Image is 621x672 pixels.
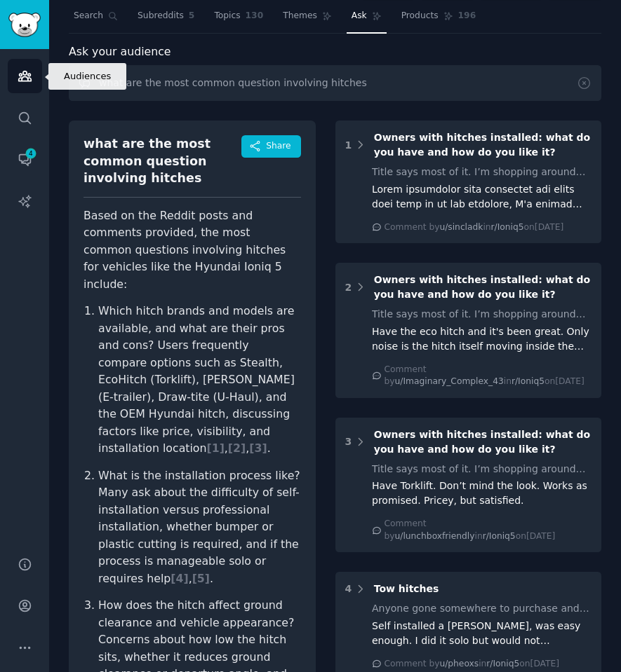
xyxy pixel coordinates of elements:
div: Anyone gone somewhere to purchase and have a tow hitch installed, or even just done a self instal... [372,601,592,616]
span: Ask your audience [69,43,171,61]
a: Search [69,5,123,34]
span: r/Ioniq5 [491,222,524,232]
div: 1 [345,138,352,153]
span: Owners with hitches installed: what do you have and how do you like it? [374,274,590,300]
p: Which hitch brands and models are available, and what are their pros and cons? Users frequently c... [98,303,301,458]
span: [ 5 ] [192,572,210,585]
span: Search [74,10,103,22]
span: u/lunchboxfriendly [395,531,475,541]
span: u/Imaginary_Complex_43 [395,376,504,386]
a: Products196 [396,5,481,34]
span: Subreddits [138,10,184,22]
div: Title says most of it. I’m shopping around and hoping to hear from those of you who’ve had and us... [372,462,592,476]
span: r/Ioniq5 [512,376,545,386]
div: Lorem ipsumdolor sita consectet adi elits doei temp in ut lab etdolore, M'a enimadm veniamq nostr... [372,182,592,212]
div: Comment by in on [DATE] [385,658,560,671]
span: Products [401,10,439,22]
span: u/sincladk [439,222,483,232]
div: Comment by in on [DATE] [385,518,592,542]
input: Ask this audience a question... [69,65,601,101]
span: u/pheoxs [439,659,479,668]
span: 5 [189,10,195,22]
span: [ 2 ] [228,441,246,455]
div: Have Torklift. Don’t mind the look. Works as promised. Pricey, but satisfied. [372,479,592,508]
span: Themes [283,10,317,22]
span: r/Ioniq5 [486,659,519,668]
div: 3 [345,434,352,449]
span: 196 [458,10,476,22]
div: 4 [345,582,352,596]
span: Owners with hitches installed: what do you have and how do you like it? [374,132,590,158]
button: Share [241,135,300,158]
span: Tow hitches [374,583,439,594]
p: What is the installation process like? Many ask about the difficulty of self-installation versus ... [98,467,301,588]
a: 4 [8,142,42,177]
span: [ 1 ] [206,441,224,455]
div: Self installed a [PERSON_NAME], was easy enough. I did it solo but would not recommend alone. It'... [372,619,592,648]
div: Comment by in on [DATE] [385,221,564,234]
div: Have the eco hitch and it's been great. Only noise is the hitch itself moving inside the receiver... [372,324,592,354]
div: Comment by in on [DATE] [385,364,592,388]
a: Themes [278,5,337,34]
a: Topics130 [209,5,268,34]
div: what are the most common question involving hitches [84,135,241,187]
div: Title says most of it. I’m shopping around and hoping to hear from those of you who’ve had and us... [372,307,592,322]
img: GummySearch logo [8,13,41,37]
div: 2 [345,280,352,295]
div: Title says most of it. I’m shopping around and hoping to hear from those of you who’ve had and us... [372,165,592,179]
span: Topics [214,10,240,22]
span: 130 [246,10,264,22]
span: Share [266,140,291,153]
span: [ 4 ] [171,572,188,585]
span: Owners with hitches installed: what do you have and how do you like it? [374,429,590,455]
span: [ 3 ] [249,441,267,455]
p: Based on the Reddit posts and comments provided, the most common questions involving hitches for ... [84,207,301,294]
a: Subreddits5 [133,5,199,34]
span: r/Ioniq5 [483,531,516,541]
span: Ask [352,10,367,22]
a: Ask [347,5,387,34]
span: 4 [25,149,37,158]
